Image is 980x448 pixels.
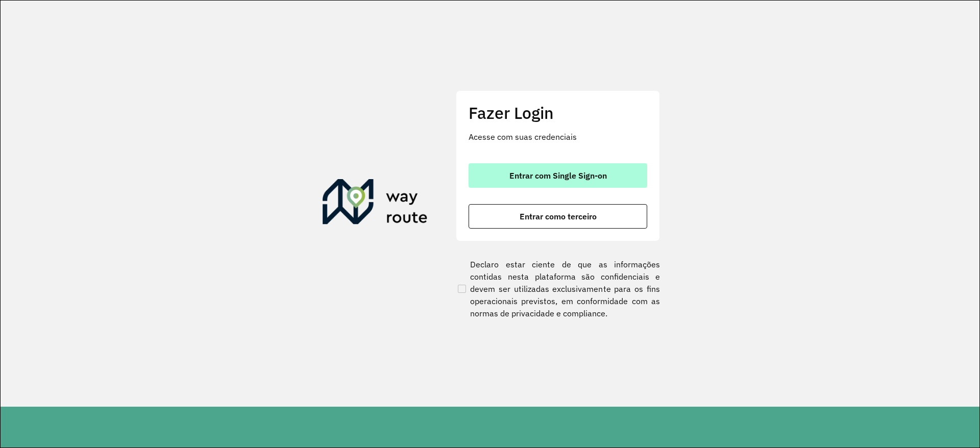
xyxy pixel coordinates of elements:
label: Declaro estar ciente de que as informações contidas nesta plataforma são confidenciais e devem se... [456,258,660,319]
button: button [469,204,647,229]
h2: Fazer Login [469,103,647,122]
button: button [469,163,647,188]
img: Roteirizador AmbevTech [323,179,428,228]
span: Entrar como terceiro [520,212,597,220]
span: Entrar com Single Sign-on [509,171,607,180]
p: Acesse com suas credenciais [469,131,647,143]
